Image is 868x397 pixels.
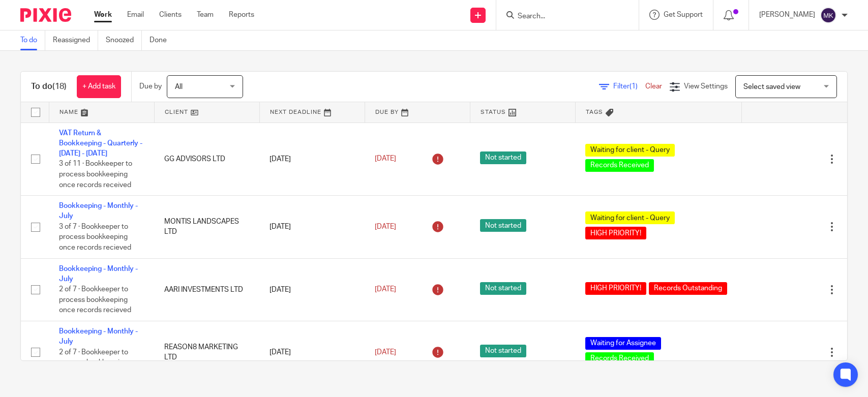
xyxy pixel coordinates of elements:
span: Waiting for client - Query [585,211,675,224]
p: Due by [139,81,162,91]
span: Records Received [585,352,654,365]
input: Search [517,12,608,21]
span: Tags [586,109,603,115]
span: View Settings [684,83,728,90]
span: (1) [630,83,638,90]
span: [DATE] [375,223,396,230]
span: Records Outstanding [649,282,727,295]
a: Clients [159,10,182,20]
span: Not started [480,151,526,164]
span: 2 of 7 · Bookkeeper to process bookkeeping once records recieved [59,286,131,314]
span: Waiting for Assignee [585,337,661,350]
span: Records Received [585,159,654,172]
a: VAT Return & Bookkeeping - Quarterly - [DATE] - [DATE] [59,130,142,158]
span: HIGH PRIORITY! [585,282,646,295]
span: (18) [52,82,67,90]
span: Get Support [664,11,703,18]
td: [DATE] [259,258,365,321]
a: Reports [229,10,254,20]
a: Bookkeeping - Monthly - July [59,265,138,283]
span: HIGH PRIORITY! [585,227,646,239]
a: + Add task [77,75,121,98]
a: Reassigned [53,30,98,50]
span: [DATE] [375,286,396,293]
span: [DATE] [375,349,396,356]
a: Done [149,30,174,50]
span: Filter [613,83,645,90]
a: Clear [645,83,662,90]
a: Work [94,10,112,20]
a: Snoozed [106,30,142,50]
a: Team [197,10,214,20]
img: svg%3E [820,7,836,23]
h1: To do [31,81,67,92]
span: 3 of 11 · Bookkeeper to process bookkeeping once records received [59,161,132,189]
span: [DATE] [375,156,396,163]
span: Select saved view [743,83,800,90]
a: To do [20,30,45,50]
p: [PERSON_NAME] [759,10,815,20]
td: MONTIS LANDSCAPES LTD [154,196,259,258]
span: Not started [480,345,526,357]
td: AARI INVESTMENTS LTD [154,258,259,321]
td: [DATE] [259,196,365,258]
a: Bookkeeping - Monthly - July [59,328,138,345]
img: Pixie [20,8,71,22]
span: 2 of 7 · Bookkeeper to process bookkeeping once records recieved [59,349,131,377]
td: REASON8 MARKETING LTD [154,321,259,383]
span: Not started [480,219,526,232]
span: Not started [480,282,526,295]
span: 3 of 7 · Bookkeeper to process bookkeeping once records recieved [59,223,131,251]
a: Bookkeeping - Monthly - July [59,202,138,220]
td: [DATE] [259,123,365,196]
a: Email [127,10,144,20]
td: [DATE] [259,321,365,383]
span: Waiting for client - Query [585,144,675,157]
span: All [175,83,183,90]
td: GG ADVISORS LTD [154,123,259,196]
